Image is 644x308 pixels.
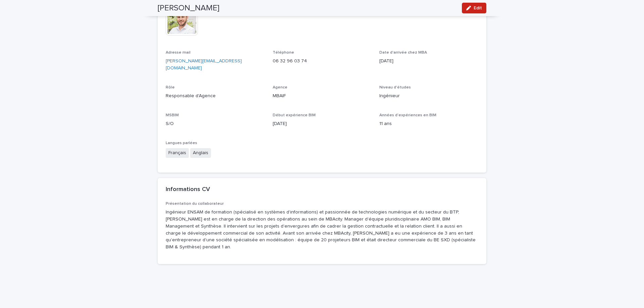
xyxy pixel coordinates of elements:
[273,51,294,55] span: Téléphone
[166,113,179,117] span: MSBIM
[379,51,427,55] span: Date d'arrivée chez MBA
[273,93,372,100] p: MBAIF
[273,85,287,89] span: Agence
[379,93,478,100] p: Ingénieur
[158,3,219,13] h2: [PERSON_NAME]
[462,3,486,13] button: Edit
[379,85,411,89] span: Niveau d'études
[166,85,175,89] span: Rôle
[166,202,224,206] span: Présentation du collaborateur
[166,148,189,158] span: Français
[166,141,197,145] span: Langues parlées
[190,148,211,158] span: Anglais
[166,93,265,100] p: Responsable d'Agence
[379,58,478,65] p: [DATE]
[273,113,316,117] span: Début expérience BIM
[379,113,436,117] span: Années d'expériences en BIM
[379,120,478,127] p: 11 ans
[166,51,191,55] span: Adresse mail
[166,59,242,70] a: [PERSON_NAME][EMAIL_ADDRESS][DOMAIN_NAME]
[166,186,210,193] h2: Informations CV
[166,209,478,251] p: Ingénieur ENSAM de formation (spécialisé en systèmes d'informations) et passionnée de technologie...
[273,59,307,63] a: 06 32 96 03 74
[474,6,482,10] span: Edit
[273,120,372,127] p: [DATE]
[166,120,265,127] p: S/O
